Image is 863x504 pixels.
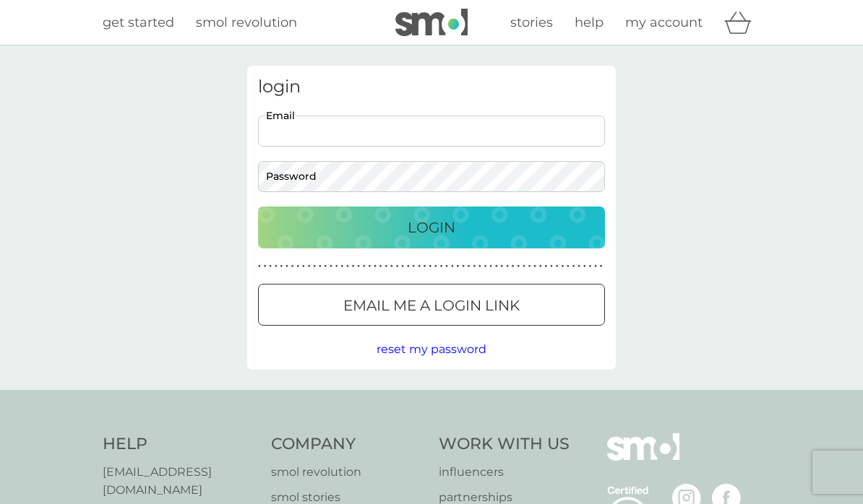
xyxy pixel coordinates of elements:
p: Login [408,216,455,239]
p: ● [340,263,343,270]
p: ● [418,263,421,270]
p: ● [457,263,460,270]
p: ● [352,263,355,270]
p: ● [330,263,332,270]
p: ● [523,263,525,270]
span: help [575,14,604,30]
p: ● [556,263,559,270]
p: ● [583,263,586,270]
p: ● [468,263,471,270]
p: ● [445,263,448,270]
p: ● [434,263,437,270]
p: ● [407,263,410,270]
p: ● [600,263,603,270]
p: ● [374,263,377,270]
p: ● [269,263,272,270]
button: reset my password [377,340,486,359]
p: ● [385,263,387,270]
p: ● [369,263,372,270]
p: ● [495,263,498,270]
p: ● [594,263,597,270]
p: ● [517,263,520,270]
p: ● [302,263,305,270]
p: ● [478,263,481,270]
a: my account [625,12,703,33]
p: ● [390,263,393,270]
p: ● [363,263,366,270]
p: ● [264,263,267,270]
p: ● [589,263,592,270]
span: my account [625,14,703,30]
h4: Work With Us [439,433,570,456]
p: ● [512,263,515,270]
p: ● [451,263,454,270]
p: ● [413,263,416,270]
p: ● [258,263,261,270]
span: stories [510,14,553,30]
a: influencers [439,463,570,482]
h4: Company [271,433,425,456]
a: smol revolution [271,463,425,482]
p: ● [396,263,399,270]
p: ● [528,263,531,270]
h3: login [258,77,605,97]
p: ● [275,263,278,270]
p: ● [545,263,548,270]
p: ● [561,263,564,270]
p: ● [506,263,509,270]
p: ● [424,263,426,270]
p: ● [308,263,311,270]
p: ● [429,263,431,270]
p: ● [313,263,316,270]
p: ● [533,263,536,270]
p: ● [572,263,575,270]
div: basket [724,8,760,37]
p: ● [473,263,476,270]
p: ● [578,263,580,270]
h4: Help [103,433,257,456]
a: help [575,12,604,33]
p: ● [539,263,542,270]
button: Email me a login link [258,284,605,326]
p: ● [285,263,288,270]
p: ● [462,263,465,270]
span: reset my password [377,342,486,356]
p: ● [567,263,570,270]
p: ● [501,263,504,270]
p: Email me a login link [343,294,520,317]
p: ● [550,263,553,270]
p: ● [357,263,360,270]
a: stories [510,12,553,33]
p: ● [346,263,349,270]
p: ● [440,263,443,270]
p: ● [335,263,338,270]
a: smol revolution [196,12,297,33]
img: smol [607,433,679,482]
p: ● [291,263,294,270]
p: ● [379,263,382,270]
span: smol revolution [196,14,297,30]
a: [EMAIL_ADDRESS][DOMAIN_NAME] [103,463,257,500]
a: get started [103,12,174,33]
img: smol [395,9,468,36]
p: ● [401,263,404,270]
span: get started [103,14,174,30]
p: ● [296,263,299,270]
p: ● [325,263,327,270]
p: ● [489,263,492,270]
p: ● [319,263,322,270]
p: ● [280,263,283,270]
p: ● [484,263,487,270]
button: Login [258,207,605,248]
